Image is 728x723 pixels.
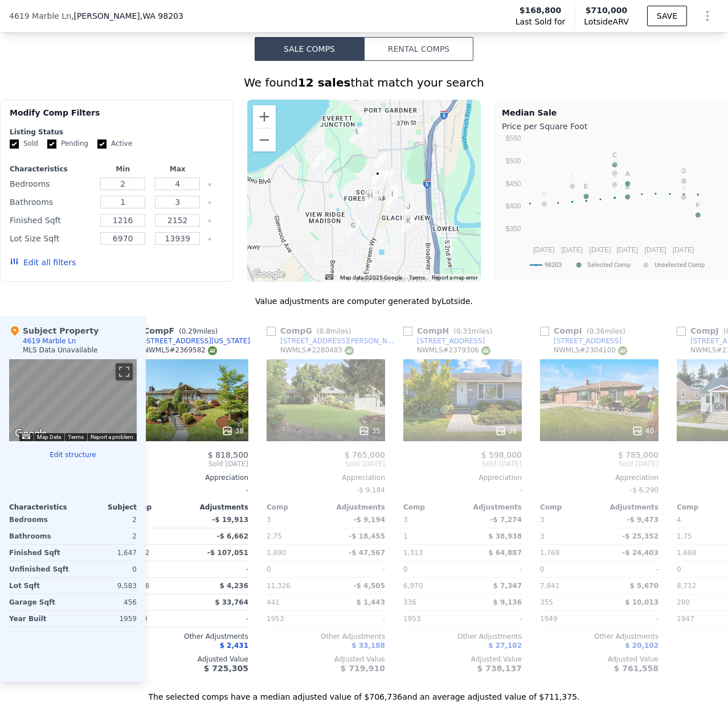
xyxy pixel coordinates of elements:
div: 5620 Wetmore Ave [402,215,415,235]
div: Appreciation [130,473,248,482]
div: Comp [403,503,463,512]
span: -$ 25,352 [622,532,659,540]
input: Active [97,139,107,149]
span: $ 33,764 [215,598,248,606]
span: $ 818,500 [208,450,248,459]
div: Comp F [130,325,222,336]
button: Show Options [696,5,719,27]
div: Year Built [9,611,71,627]
div: 1 [403,528,460,544]
div: 1953 [267,611,324,627]
span: 1,668 [677,549,696,557]
text: A [625,170,630,177]
span: -$ 18,455 [349,532,385,540]
span: -$ 6,662 [217,532,248,540]
span: 280 [677,598,690,606]
div: 1949 [540,611,597,627]
div: Median Sale [502,107,721,118]
span: $ 765,000 [345,450,385,459]
a: [STREET_ADDRESS][PERSON_NAME] [267,336,399,346]
span: 11,326 [267,582,291,590]
div: Max [153,165,203,174]
a: Terms (opens in new tab) [409,274,425,281]
div: Finished Sqft [10,212,93,228]
div: [STREET_ADDRESS] [417,336,485,346]
div: 38 [222,425,244,437]
span: 1,890 [267,549,286,557]
input: Pending [47,139,56,149]
a: [STREET_ADDRESS] [540,336,621,346]
div: Modify Comp Filters [10,107,224,128]
button: Clear [207,182,212,187]
span: ( miles) [449,327,497,335]
div: Bathrooms [9,528,71,544]
button: Rental Comps [364,37,473,61]
text: E [584,183,588,190]
div: Characteristics [10,165,93,174]
div: Appreciation [540,473,659,482]
span: 0.36 [589,327,604,335]
span: $ 27,102 [488,642,522,650]
div: [STREET_ADDRESS][US_STATE] [144,336,250,346]
span: , WA 98203 [140,11,183,20]
div: 4619 Marble Ln [23,336,76,346]
div: Comp H [403,325,497,336]
span: 4619 Marble Ln [9,10,71,22]
div: Lot Sqft [9,578,71,594]
div: Adjusted Value [540,655,659,664]
text: $500 [506,157,521,165]
div: - [191,561,248,577]
div: Finished Sqft [9,545,71,561]
text: B [625,183,629,190]
div: - [130,482,248,498]
button: Clear [207,200,212,205]
svg: A chart. [502,134,718,277]
div: Min [98,165,148,174]
span: $ 725,305 [204,664,248,673]
span: Map data ©2025 Google [340,274,402,281]
div: 4621 Delaware Ave [381,167,394,187]
img: NWMLS Logo [481,346,490,355]
text: Unselected Comp [655,261,705,269]
span: 0 [403,565,408,573]
span: 6,970 [403,582,423,590]
span: ( miles) [174,327,222,335]
span: $ 719,910 [341,664,385,673]
span: 8,712 [677,582,696,590]
div: 4961 Vesper Dr [364,190,377,209]
span: 0 [540,565,545,573]
div: 40 [632,425,654,437]
div: 4924 Vesper Dr [368,184,381,204]
div: Comp G [267,325,355,336]
div: Other Adjustments [403,632,522,641]
a: Report a problem [91,434,133,440]
span: 3 [267,516,271,524]
input: Sold [10,139,19,149]
button: Clear [207,237,212,241]
text: C [612,151,617,158]
a: [STREET_ADDRESS][US_STATE] [130,336,250,346]
strong: 12 sales [298,76,351,89]
span: Sold [DATE] [267,459,385,469]
div: Listing Status [10,128,224,137]
div: - [465,611,522,627]
div: 716 41st Pl [351,126,363,145]
span: $ 64,887 [488,549,522,557]
span: 0 [677,565,681,573]
div: 456 [75,594,137,610]
a: Terms (opens in new tab) [68,434,84,440]
div: 5717 Cady Rd [347,220,359,239]
button: Edit structure [9,450,137,459]
div: 3 [540,528,597,544]
span: 0.8 [320,327,330,335]
span: 3 [403,516,408,524]
span: $ 33,188 [351,642,385,650]
span: 4 [677,516,681,524]
div: [STREET_ADDRESS][PERSON_NAME] [280,336,399,346]
text: L [613,171,616,178]
text: G [542,191,547,198]
span: $ 738,137 [477,664,522,673]
span: $ 761,558 [614,664,659,673]
div: Characteristics [9,503,73,512]
button: Sale Comps [255,37,364,61]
